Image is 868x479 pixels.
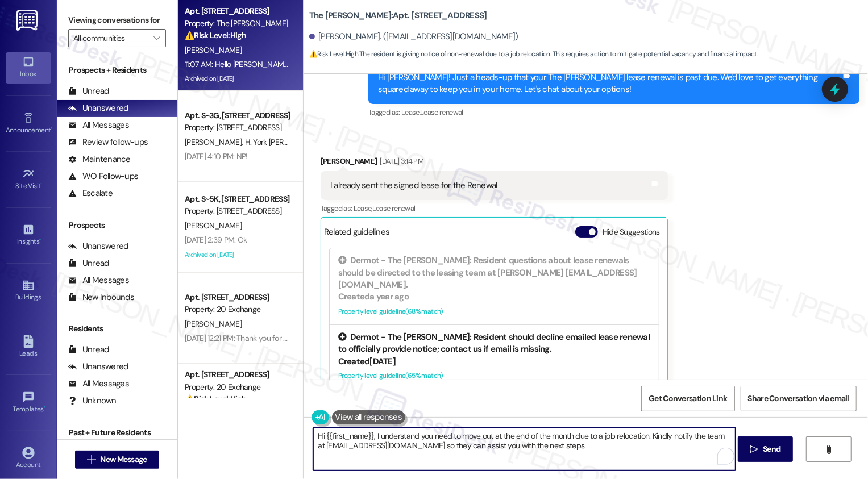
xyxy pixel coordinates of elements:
div: Hi [PERSON_NAME]! Just a heads-up that your The [PERSON_NAME] lease renewal is past due. We'd lov... [378,72,841,96]
div: Unread [68,257,109,269]
span: • [39,236,41,244]
span: Share Conversation via email [748,393,849,405]
a: Inbox [6,52,51,83]
i:  [824,445,833,454]
div: 11:07 AM: Hello [PERSON_NAME]. Change of plans. My work is relocating me to [GEOGRAPHIC_DATA], MA... [185,59,671,69]
div: Apt. [STREET_ADDRESS] [185,5,290,17]
div: WO Follow-ups [68,170,138,182]
b: The [PERSON_NAME]: Apt. [STREET_ADDRESS] [309,10,487,22]
div: Dermot - The [PERSON_NAME]: Resident questions about lease renewals should be directed to the lea... [338,255,650,291]
span: Get Conversation Link [649,393,727,405]
div: All Messages [68,378,129,390]
div: Past + Future Residents [57,427,177,439]
div: Dermot - The [PERSON_NAME]: Resident should decline emailed lease renewal to officially provide n... [338,331,650,356]
div: [PERSON_NAME] [321,155,668,171]
i:  [153,34,160,43]
input: All communities [73,29,148,47]
div: Created a year ago [338,291,650,303]
i:  [87,455,95,464]
span: [PERSON_NAME] [185,45,242,55]
img: ResiDesk Logo [16,10,40,31]
div: Unread [68,85,109,97]
span: • [44,403,45,411]
div: [PERSON_NAME]. ([EMAIL_ADDRESS][DOMAIN_NAME]) [309,31,518,43]
div: Apt. [STREET_ADDRESS] [185,291,290,303]
div: New Inbounds [68,291,134,303]
div: Property: The [PERSON_NAME] [185,18,290,30]
span: [PERSON_NAME] [185,319,242,329]
label: Hide Suggestions [603,226,660,238]
div: Created [DATE] [338,356,650,368]
div: [DATE] 4:10 PM: NP! [185,151,248,161]
span: New Message [100,453,147,465]
span: Send [763,443,780,455]
div: Unanswered [68,102,128,114]
span: Lease renewal [420,107,463,117]
div: Maintenance [68,153,131,165]
button: New Message [75,451,159,469]
div: Property level guideline ( 65 % match) [338,370,650,382]
a: Insights • [6,220,51,251]
div: Apt. S~5K, [STREET_ADDRESS] [185,193,290,205]
div: Apt. S~3G, [STREET_ADDRESS] [185,110,290,122]
a: Site Visit • [6,164,51,195]
div: Unread [68,344,109,356]
div: Archived on [DATE] [184,72,291,86]
div: Prospects + Residents [57,64,177,76]
div: All Messages [68,119,129,131]
div: Unanswered [68,361,128,373]
button: Get Conversation Link [641,386,734,411]
span: [PERSON_NAME] [185,137,245,147]
a: Leads [6,332,51,363]
span: H. York [PERSON_NAME] [244,137,329,147]
span: Lease , [354,203,372,213]
div: Unknown [68,395,117,407]
div: Property: [STREET_ADDRESS] [185,122,290,134]
button: Send [738,436,793,462]
strong: ⚠️ Risk Level: High [185,394,246,404]
textarea: To enrich screen reader interactions, please activate Accessibility in Grammarly extension settings [313,428,736,470]
div: Residents [57,323,177,335]
div: Unanswered [68,240,128,252]
label: Viewing conversations for [68,11,166,29]
div: Related guidelines [324,226,390,243]
div: [DATE] 2:39 PM: Ok [185,235,247,245]
div: Property level guideline ( 68 % match) [338,306,650,318]
div: Prospects [57,219,177,231]
div: Tagged as: [368,104,859,120]
div: [DATE] 12:21 PM: Thank you for contacting our leasing department. A leasing partner will be in to... [185,333,694,343]
div: Property: 20 Exchange [185,303,290,315]
a: Buildings [6,276,51,306]
div: Archived on [DATE] [184,248,291,262]
div: Apt. [STREET_ADDRESS] [185,369,290,381]
div: I already sent the signed lease for the Renewal [330,180,497,191]
button: Share Conversation via email [741,386,857,411]
div: [DATE] 3:14 PM [377,155,423,167]
span: Lease renewal [372,203,416,213]
span: Lease , [401,107,420,117]
i:  [750,445,758,454]
div: Property: [STREET_ADDRESS] [185,205,290,217]
div: Escalate [68,188,113,199]
span: : The resident is giving notice of non-renewal due to a job relocation. This requires action to m... [309,48,758,60]
span: • [41,180,43,188]
a: Templates • [6,388,51,418]
strong: ⚠️ Risk Level: High [309,49,358,59]
div: All Messages [68,274,129,286]
div: Tagged as: [321,200,668,216]
span: [PERSON_NAME] [185,220,242,231]
div: Property: 20 Exchange [185,381,290,393]
div: Review follow-ups [68,136,148,148]
strong: ⚠️ Risk Level: High [185,30,246,40]
span: • [51,124,52,132]
a: Account [6,443,51,474]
